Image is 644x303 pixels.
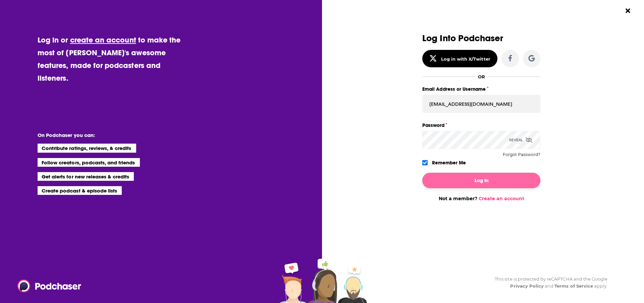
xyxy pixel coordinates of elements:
[503,152,540,157] button: Forgot Password?
[489,276,607,290] div: This site is protected by reCAPTCHA and the Google and apply.
[38,144,136,152] li: Contribute ratings, reviews, & credits
[441,56,490,62] div: Log in with X/Twitter
[17,280,76,292] a: Podchaser - Follow, Share and Rate Podcasts
[432,158,466,167] label: Remember Me
[422,196,540,202] div: Not a member?
[38,186,122,195] li: Create podcast & episode lists
[422,85,540,93] label: Email Address or Username
[422,173,540,188] button: Log In
[17,280,82,292] img: Podchaser - Follow, Share and Rate Podcasts
[70,35,136,45] a: create an account
[422,33,540,43] h3: Log Into Podchaser
[422,50,497,67] button: Log in with X/Twitter
[509,131,532,149] div: Reveal
[622,4,634,17] button: Close Button
[478,74,485,79] div: OR
[554,283,593,289] a: Terms of Service
[422,95,540,113] input: Email Address or Username
[38,158,140,167] li: Follow creators, podcasts, and friends
[422,121,540,130] label: Password
[38,172,134,181] li: Get alerts for new releases & credits
[479,196,524,202] a: Create an account
[510,283,544,289] a: Privacy Policy
[38,132,172,138] li: On Podchaser you can:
